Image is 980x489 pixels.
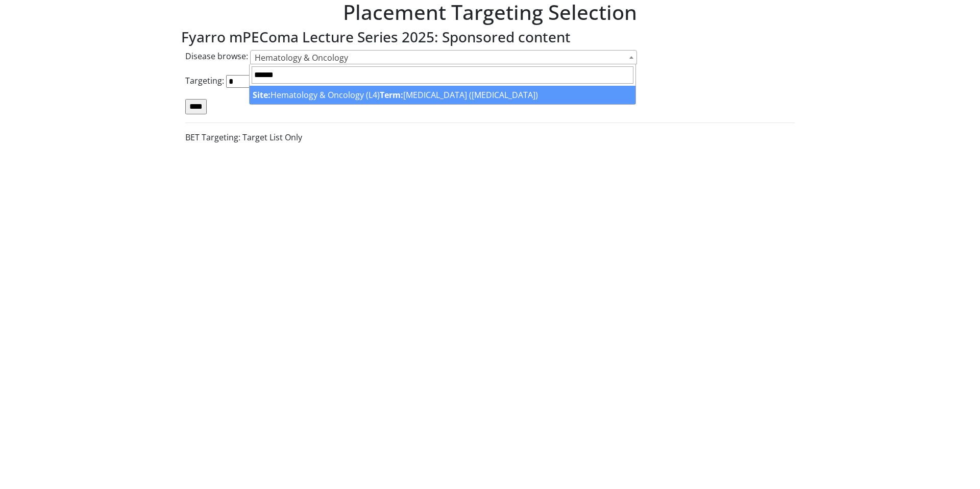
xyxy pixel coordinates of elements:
[250,50,637,64] span: Hematology & Oncology
[380,89,403,101] strong: Term:
[251,51,636,65] span: Hematology & Oncology
[181,29,799,46] h3: Fyarro mPEComa Lecture Series 2025: Sponsored content
[253,89,271,101] strong: Site:
[253,89,538,101] span: Hematology & Oncology (L4) [MEDICAL_DATA] ([MEDICAL_DATA])
[185,75,224,87] label: Targeting:
[185,131,795,143] p: BET Targeting: Target List Only
[255,52,348,63] span: Hematology & Oncology
[185,50,248,62] label: Disease browse:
